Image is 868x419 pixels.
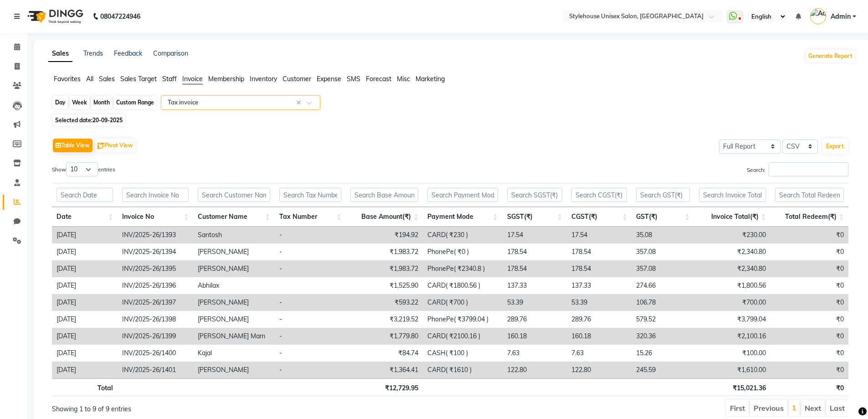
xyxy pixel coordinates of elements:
[118,362,193,378] td: INV/2025-26/1401
[775,188,844,202] input: Search Total Redeem(₹)
[83,49,103,57] a: Trends
[770,294,848,311] td: ₹0
[193,207,274,227] th: Customer Name: activate to sort column ascending
[503,207,567,227] th: SGST(₹): activate to sort column ascending
[120,75,157,83] span: Sales Target
[397,75,410,83] span: Misc
[52,311,118,328] td: [DATE]
[423,294,502,311] td: CARD( ₹700 )
[503,311,567,328] td: 289.76
[503,260,567,277] td: 178.54
[366,75,391,83] span: Forecast
[346,345,423,362] td: ₹84.74
[193,227,274,243] td: Santosh
[23,4,86,29] img: logo
[503,227,567,243] td: 17.54
[52,328,118,345] td: [DATE]
[118,311,193,328] td: INV/2025-26/1398
[632,260,694,277] td: 357.08
[99,75,115,83] span: Sales
[567,362,632,378] td: 122.80
[810,8,826,24] img: Admin
[118,294,193,311] td: INV/2025-26/1397
[822,139,847,154] button: Export
[636,188,689,202] input: Search GST(₹)
[416,75,445,83] span: Marketing
[275,294,346,311] td: -
[423,277,502,294] td: CARD( ₹1800.56 )
[52,243,118,260] td: [DATE]
[52,162,115,176] label: Show entries
[346,277,423,294] td: ₹1,525.90
[831,12,851,21] span: Admin
[56,188,113,202] input: Search Date
[567,294,632,311] td: 53.39
[114,96,156,109] div: Custom Range
[503,328,567,345] td: 160.18
[162,75,177,83] span: Staff
[567,277,632,294] td: 137.33
[770,378,848,396] th: ₹0
[52,378,118,396] th: Total
[694,311,770,328] td: ₹3,799.04
[52,260,118,277] td: [DATE]
[423,345,502,362] td: CASH( ₹100 )
[193,345,274,362] td: Kajal
[567,227,632,243] td: 17.54
[193,311,274,328] td: [PERSON_NAME]
[423,207,502,227] th: Payment Mode: activate to sort column ascending
[567,345,632,362] td: 7.63
[694,378,770,396] th: ₹15,021.36
[118,227,193,243] td: INV/2025-26/1393
[118,277,193,294] td: INV/2025-26/1396
[52,227,118,243] td: [DATE]
[503,362,567,378] td: 122.80
[275,328,346,345] td: -
[118,243,193,260] td: INV/2025-26/1394
[275,311,346,328] td: -
[153,49,188,57] a: Comparison
[346,328,423,345] td: ₹1,779.80
[250,75,277,83] span: Inventory
[770,227,848,243] td: ₹0
[632,311,694,328] td: 579.52
[770,243,848,260] td: ₹0
[567,243,632,260] td: 178.54
[503,243,567,260] td: 178.54
[694,207,770,227] th: Invoice Total(₹): activate to sort column ascending
[770,345,848,362] td: ₹0
[118,207,193,227] th: Invoice No: activate to sort column ascending
[806,50,855,62] button: Generate Report
[694,345,770,362] td: ₹100.00
[346,311,423,328] td: ₹3,219.52
[423,260,502,277] td: PhonePe( ₹2340.8 )
[346,227,423,243] td: ₹194.92
[423,362,502,378] td: CARD( ₹1610 )
[567,328,632,345] td: 160.18
[275,362,346,378] td: -
[632,345,694,362] td: 15.26
[632,277,694,294] td: 274.66
[567,207,632,227] th: CGST(₹): activate to sort column ascending
[694,294,770,311] td: ₹700.00
[118,260,193,277] td: INV/2025-26/1395
[770,207,848,227] th: Total Redeem(₹): activate to sort column ascending
[52,277,118,294] td: [DATE]
[182,75,203,83] span: Invoice
[423,243,502,260] td: PhonePe( ₹0 )
[100,4,140,29] b: 08047224946
[118,345,193,362] td: INV/2025-26/1400
[95,139,135,152] button: Pivot View
[507,188,562,202] input: Search SGST(₹)
[54,75,81,83] span: Favorites
[503,294,567,311] td: 53.39
[747,162,848,176] label: Search:
[275,345,346,362] td: -
[769,162,848,176] input: Search:
[275,243,346,260] td: -
[770,311,848,328] td: ₹0
[632,328,694,345] td: 320.36
[198,188,270,202] input: Search Customer Name
[346,294,423,311] td: ₹593.22
[567,311,632,328] td: 289.76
